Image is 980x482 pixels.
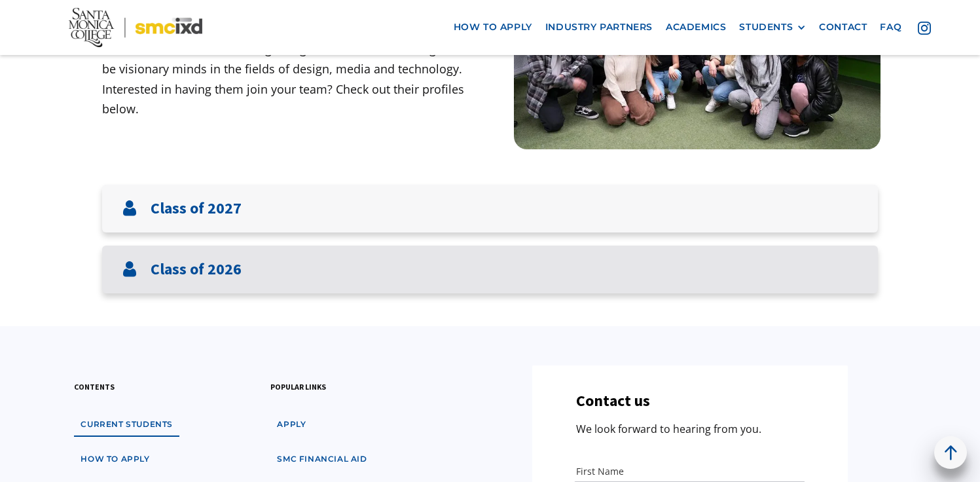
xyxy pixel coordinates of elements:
[74,413,179,437] a: Current students
[74,380,115,393] h3: contents
[447,15,539,39] a: how to apply
[122,200,137,216] img: User icon
[934,436,967,469] a: back to top
[918,21,931,34] img: icon - instagram
[812,15,873,39] a: contact
[102,19,490,119] p: Our students are inquisitive, imaginative and creative designers. These diverse students undergo ...
[151,199,242,218] h3: Class of 2027
[576,392,650,411] h3: Contact us
[270,447,373,472] a: SMC financial aid
[539,15,659,39] a: industry partners
[873,15,908,39] a: faq
[270,380,326,393] h3: popular links
[739,22,793,33] div: STUDENTS
[69,8,202,47] img: Santa Monica College - SMC IxD logo
[739,22,806,33] div: STUDENTS
[270,413,312,437] a: apply
[74,447,156,472] a: how to apply
[659,15,733,39] a: Academics
[122,261,137,277] img: User icon
[151,260,242,279] h3: Class of 2026
[576,465,803,478] label: First Name
[576,420,761,438] p: We look forward to hearing from you.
